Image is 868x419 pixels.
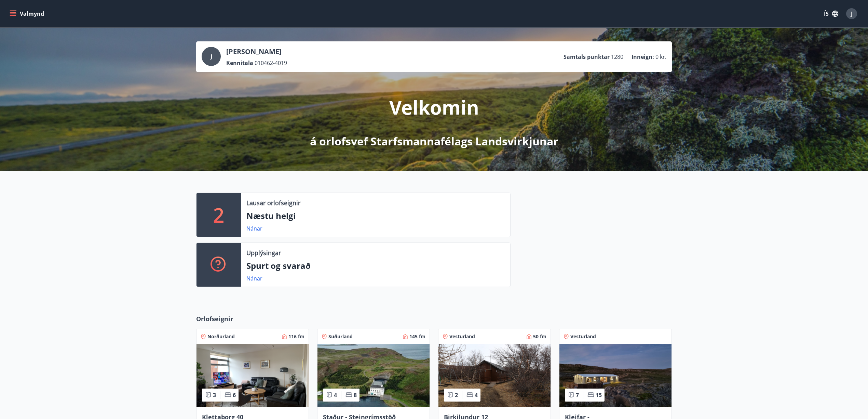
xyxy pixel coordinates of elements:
p: Spurt og svarað [246,260,505,272]
span: 6 [233,391,236,399]
img: Paella dish [196,344,309,407]
p: Kennitala [226,59,253,67]
p: [PERSON_NAME] [226,47,287,56]
img: Paella dish [438,344,551,407]
button: menu [8,8,47,20]
p: Inneign : [632,53,654,61]
span: 0 kr. [655,53,666,61]
span: J [851,10,853,17]
span: J [211,53,212,60]
p: Næstu helgi [246,210,505,222]
span: 50 fm [533,333,546,340]
p: á orlofsvef Starfsmannafélags Landsvirkjunar [310,134,558,149]
span: Suðurland [328,333,353,340]
span: 8 [354,391,357,399]
span: 2 [455,391,458,399]
span: 3 [213,391,216,399]
a: Nánar [246,275,262,282]
span: Orlofseignir [196,314,233,323]
span: 145 fm [409,333,425,340]
a: Nánar [246,225,262,232]
button: J [843,5,860,22]
span: Vesturland [449,333,475,340]
span: Vesturland [570,333,596,340]
span: 4 [334,391,337,399]
p: Velkomin [389,94,479,120]
span: 4 [475,391,478,399]
img: Paella dish [559,344,672,407]
p: 2 [213,202,224,228]
p: Upplýsingar [246,248,281,257]
span: Norðurland [207,333,235,340]
button: ÍS [820,8,842,20]
img: Paella dish [317,344,430,407]
p: Lausar orlofseignir [246,198,300,207]
span: 7 [576,391,579,399]
span: 116 fm [288,333,304,340]
p: Samtals punktar [564,53,610,61]
span: 1280 [611,53,623,61]
span: 010462-4019 [255,59,287,67]
span: 15 [596,391,602,399]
